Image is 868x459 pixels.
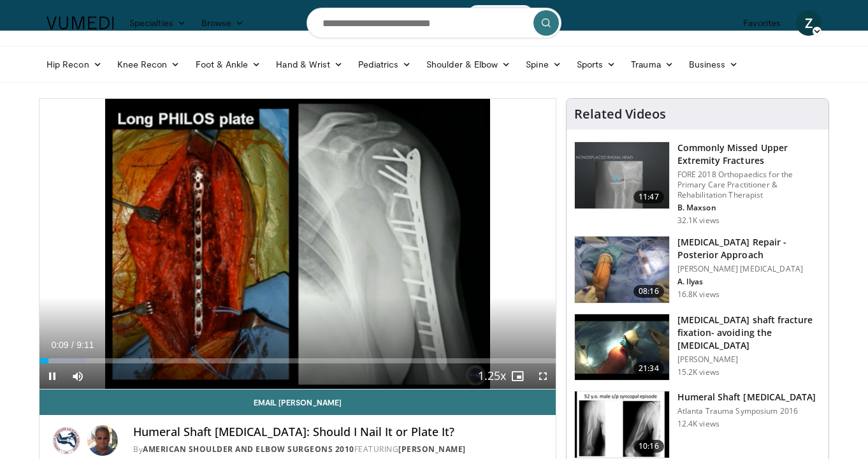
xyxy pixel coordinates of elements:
[575,142,669,208] img: b2c65235-e098-4cd2-ab0f-914df5e3e270.150x105_q85_crop-smart_upscale.jpg
[677,170,821,200] p: FORE 2018 Orthopaedics for the Primary Care Practitioner & Rehabilitation Therapist
[575,314,669,381] img: 242296_0001_1.png.150x105_q85_crop-smart_upscale.jpg
[65,363,90,389] button: Mute
[574,236,821,303] a: 08:16 [MEDICAL_DATA] Repair - Posterior Approach [PERSON_NAME] [MEDICAL_DATA] A. Ilyas 16.8K views
[71,340,74,350] span: /
[677,277,821,287] p: A. Ilyas
[575,391,669,458] img: 07b752e8-97b8-4335-b758-0a065a348e4e.150x105_q85_crop-smart_upscale.jpg
[677,314,821,352] h3: [MEDICAL_DATA] shaft fracture fixation- avoiding the [MEDICAL_DATA]
[575,237,669,303] img: 2d9d5c8a-c6e4-4c2d-a054-0024870ca918.150x105_q85_crop-smart_upscale.jpg
[87,425,118,456] img: Avatar
[307,8,561,38] input: Search topics, interventions
[110,52,188,77] a: Knee Recon
[40,363,65,389] button: Pause
[122,10,194,36] a: Specialties
[569,52,624,77] a: Sports
[530,363,556,389] button: Fullscreen
[677,367,720,377] p: 15.2K views
[633,191,664,203] span: 11:47
[677,142,821,167] h3: Commonly Missed Upper Extremity Fractures
[505,363,530,389] button: Enable picture-in-picture mode
[677,215,720,226] p: 32.1K views
[677,406,816,416] p: Atlanta Trauma Symposium 2016
[633,362,664,375] span: 21:34
[133,444,546,455] div: By FEATURING
[40,99,556,390] video-js: Video Player
[479,363,505,389] button: Playback Rate
[50,425,82,456] img: American Shoulder and Elbow Surgeons 2010
[681,52,746,77] a: Business
[351,52,419,77] a: Pediatrics
[268,52,351,77] a: Hand & Wrist
[574,314,821,381] a: 21:34 [MEDICAL_DATA] shaft fracture fixation- avoiding the [MEDICAL_DATA] [PERSON_NAME] 15.2K views
[194,10,252,36] a: Browse
[39,52,110,77] a: Hip Recon
[398,444,466,455] a: [PERSON_NAME]
[133,425,546,439] h4: Humeral Shaft [MEDICAL_DATA]: Should I Nail It or Plate It?
[677,264,821,274] p: [PERSON_NAME] [MEDICAL_DATA]
[677,289,720,300] p: 16.8K views
[51,340,68,350] span: 0:09
[677,419,720,429] p: 12.4K views
[574,142,821,226] a: 11:47 Commonly Missed Upper Extremity Fractures FORE 2018 Orthopaedics for the Primary Care Pract...
[188,52,269,77] a: Foot & Ankle
[40,390,556,415] a: Email [PERSON_NAME]
[419,52,518,77] a: Shoulder & Elbow
[735,10,788,36] a: Favorites
[40,358,556,363] div: Progress Bar
[143,444,354,455] a: American Shoulder and Elbow Surgeons 2010
[47,17,114,29] img: VuMedi Logo
[518,52,568,77] a: Spine
[574,391,821,458] a: 10:16 Humeral Shaft [MEDICAL_DATA] Atlanta Trauma Symposium 2016 12.4K views
[623,52,681,77] a: Trauma
[677,391,816,404] h3: Humeral Shaft [MEDICAL_DATA]
[677,354,821,365] p: [PERSON_NAME]
[677,203,821,213] p: B. Maxson
[633,440,664,453] span: 10:16
[76,340,94,350] span: 9:11
[796,10,821,36] a: Z
[574,106,666,122] h4: Related Videos
[633,285,664,298] span: 08:16
[677,236,821,261] h3: [MEDICAL_DATA] Repair - Posterior Approach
